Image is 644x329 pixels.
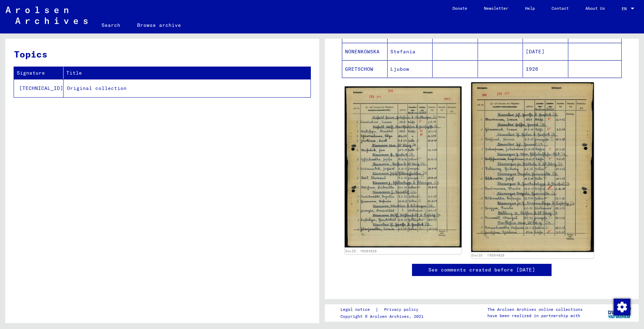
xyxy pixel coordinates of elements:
div: Change consent [613,298,630,315]
img: 002.jpg [471,82,594,252]
div: | [340,306,427,313]
mat-cell: NONENKOWSKA [342,43,388,60]
mat-cell: Stefania [388,43,433,60]
mat-cell: [DATE] [523,43,568,60]
img: 001.jpg [345,86,462,247]
img: Change consent [614,299,630,315]
td: Original collection [63,79,310,97]
mat-cell: 1926 [523,60,568,77]
p: have been realized in partnership with [487,313,583,319]
a: DocID: 70594928 [345,249,377,253]
h3: Topics [14,47,310,61]
mat-cell: Ljubow [388,60,433,77]
a: Search [93,17,129,33]
a: Privacy policy [379,306,427,313]
a: Legal notice [340,306,375,313]
mat-cell: GRETSCHOW [342,60,388,77]
a: Browse archive [129,17,189,33]
a: See comments created before [DATE] [428,266,535,274]
p: The Arolsen Archives online collections [487,306,583,313]
td: [TECHNICAL_ID] [14,79,63,97]
th: Signature [14,67,63,79]
p: Copyright © Arolsen Archives, 2021 [340,313,427,320]
img: Arolsen_neg.svg [6,7,88,24]
span: EN [622,6,629,11]
img: yv_logo.png [606,304,632,321]
a: DocID: 70594928 [472,253,505,257]
th: Title [63,67,310,79]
